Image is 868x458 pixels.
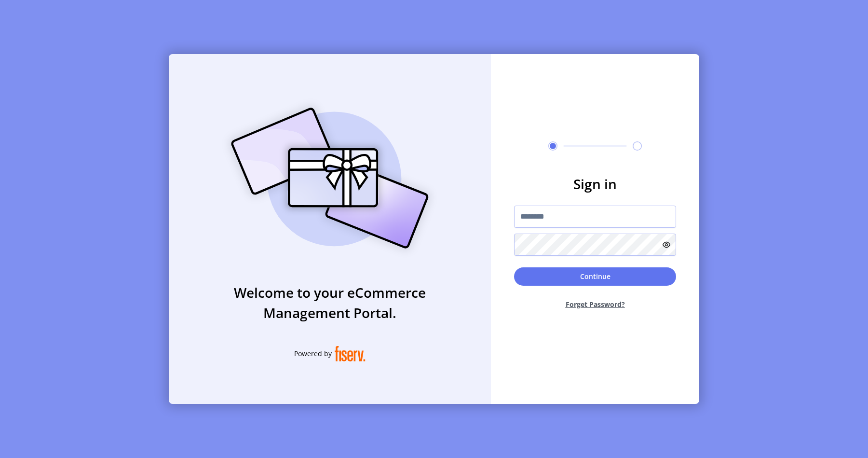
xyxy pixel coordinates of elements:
[169,282,491,323] h3: Welcome to your eCommerce Management Portal.
[514,174,676,194] h3: Sign in
[514,291,676,317] button: Forget Password?
[294,348,332,359] span: Powered by
[514,267,676,286] button: Continue
[217,97,443,259] img: card_Illustration.svg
